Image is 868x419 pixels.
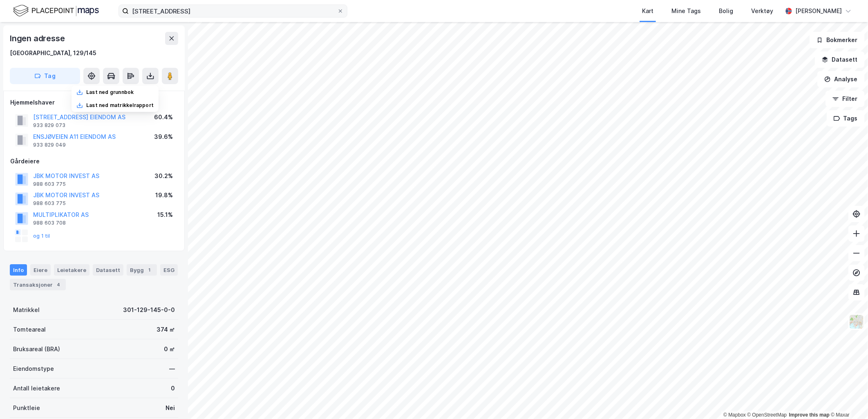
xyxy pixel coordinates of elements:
[642,6,653,16] div: Kart
[54,281,63,289] div: 4
[671,6,701,16] div: Mine Tags
[33,200,66,207] div: 988 603 775
[123,305,175,315] div: 301-129-145-0-0
[160,264,178,276] div: ESG
[154,112,173,122] div: 60.4%
[30,264,51,276] div: Eiere
[10,68,80,84] button: Tag
[171,383,175,393] div: 0
[13,344,60,354] div: Bruksareal (BRA)
[789,412,830,418] a: Improve this map
[154,132,173,142] div: 39.6%
[93,264,123,276] div: Datasett
[13,383,60,393] div: Antall leietakere
[10,48,96,58] div: [GEOGRAPHIC_DATA], 129/145
[10,279,66,290] div: Transaksjoner
[157,210,173,220] div: 15.1%
[10,98,178,107] div: Hjemmelshaver
[86,89,134,96] div: Last ned grunnbok
[827,110,865,127] button: Tags
[33,181,66,187] div: 988 603 775
[13,403,40,413] div: Punktleie
[33,220,66,226] div: 988 603 708
[145,266,154,274] div: 1
[10,264,27,276] div: Info
[54,264,89,276] div: Leietakere
[719,6,733,16] div: Bolig
[127,264,157,276] div: Bygg
[10,32,66,45] div: Ingen adresse
[33,142,66,148] div: 933 829 049
[166,403,175,413] div: Nei
[849,314,864,330] img: Z
[86,102,154,109] div: Last ned matrikkelrapport
[795,6,842,16] div: [PERSON_NAME]
[13,325,46,334] div: Tomteareal
[33,122,65,129] div: 933 829 073
[169,364,175,374] div: —
[723,412,746,418] a: Mapbox
[129,5,337,17] input: Søk på adresse, matrikkel, gårdeiere, leietakere eller personer
[154,171,173,181] div: 30.2%
[817,71,865,87] button: Analyse
[157,325,175,334] div: 374 ㎡
[164,344,175,354] div: 0 ㎡
[810,32,865,48] button: Bokmerker
[155,190,173,200] div: 19.8%
[13,4,99,18] img: logo.f888ab2527a4732fd821a326f86c7f29.svg
[13,305,40,315] div: Matrikkel
[13,364,54,374] div: Eiendomstype
[747,412,787,418] a: OpenStreetMap
[815,51,865,68] button: Datasett
[10,156,178,166] div: Gårdeiere
[825,91,865,107] button: Filter
[751,6,773,16] div: Verktøy
[827,380,868,419] iframe: Chat Widget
